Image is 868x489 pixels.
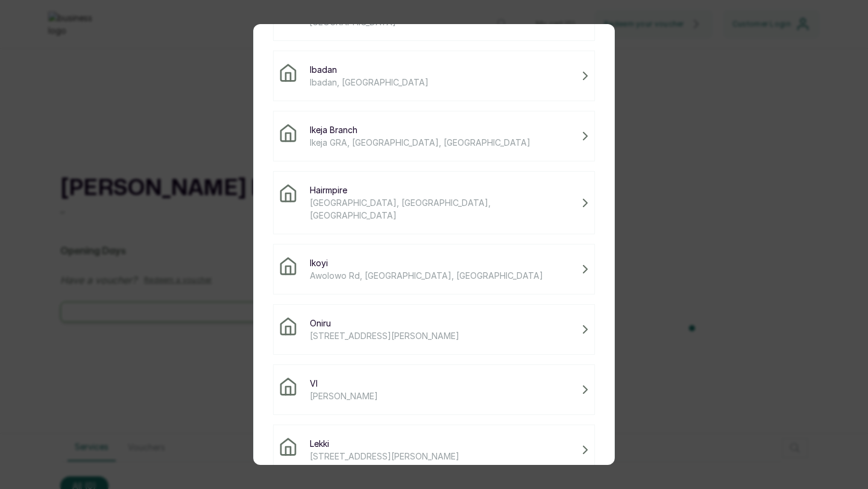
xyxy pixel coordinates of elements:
span: [PERSON_NAME] [310,390,378,402]
span: [GEOGRAPHIC_DATA], [GEOGRAPHIC_DATA], [GEOGRAPHIC_DATA] [310,196,577,222]
span: Hairmpire [310,184,577,196]
span: Lekki [310,437,459,450]
span: Ikeja Branch [310,123,530,136]
span: Ikoyi [310,257,543,269]
span: [STREET_ADDRESS][PERSON_NAME] [310,329,459,342]
span: Ibadan, [GEOGRAPHIC_DATA] [310,76,429,89]
span: Oniru [310,317,459,329]
span: [STREET_ADDRESS][PERSON_NAME] [310,450,459,463]
span: Ikeja GRA, [GEOGRAPHIC_DATA], [GEOGRAPHIC_DATA] [310,136,530,149]
span: Ibadan [310,63,429,76]
span: VI [310,377,378,390]
span: Awolowo Rd, [GEOGRAPHIC_DATA], [GEOGRAPHIC_DATA] [310,269,543,282]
